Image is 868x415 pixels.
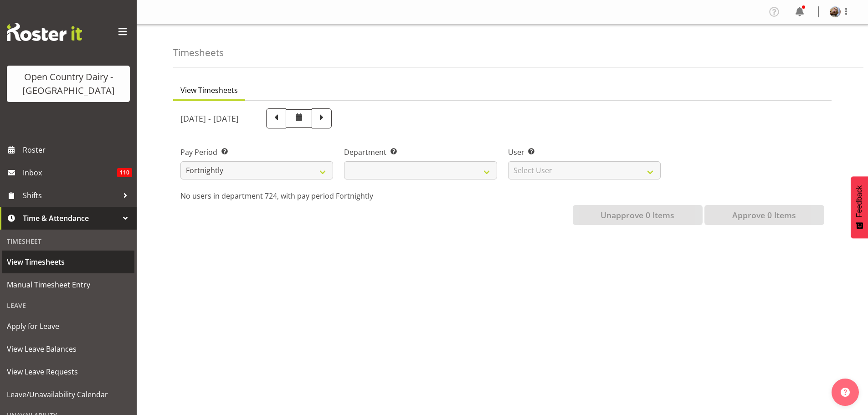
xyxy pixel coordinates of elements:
a: View Leave Requests [2,360,134,383]
img: brent-adams6c2ed5726f1d41a690d4d5a40633ac2e.png [830,6,841,17]
label: Pay Period [180,147,333,158]
label: User [508,147,661,158]
button: Feedback - Show survey [851,176,868,238]
label: Department [344,147,497,158]
span: Feedback [855,185,863,217]
div: Leave [2,296,134,315]
span: Manual Timesheet Entry [7,278,130,292]
a: View Leave Balances [2,338,134,360]
span: Shifts [23,189,118,202]
a: View Timesheets [2,251,134,273]
button: Approve 0 Items [704,205,824,225]
span: View Timesheets [7,255,130,269]
span: Roster [23,143,132,157]
a: Manual Timesheet Entry [2,273,134,296]
span: View Leave Requests [7,365,130,379]
span: Apply for Leave [7,319,130,333]
img: help-xxl-2.png [841,388,850,397]
p: No users in department 724, with pay period Fortnightly [180,190,824,201]
span: Inbox [23,166,117,179]
a: Apply for Leave [2,315,134,338]
span: View Leave Balances [7,342,130,356]
span: View Timesheets [180,85,238,96]
span: 110 [117,168,132,177]
a: Leave/Unavailability Calendar [2,383,134,406]
div: Open Country Dairy - [GEOGRAPHIC_DATA] [16,70,121,97]
div: Timesheet [2,232,134,251]
span: Approve 0 Items [732,209,796,221]
span: Leave/Unavailability Calendar [7,388,130,401]
h4: Timesheets [173,47,224,58]
h5: [DATE] - [DATE] [180,113,239,123]
span: Unapprove 0 Items [601,209,674,221]
span: Time & Attendance [23,211,118,225]
button: Unapprove 0 Items [573,205,703,225]
img: Rosterit website logo [7,23,82,41]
